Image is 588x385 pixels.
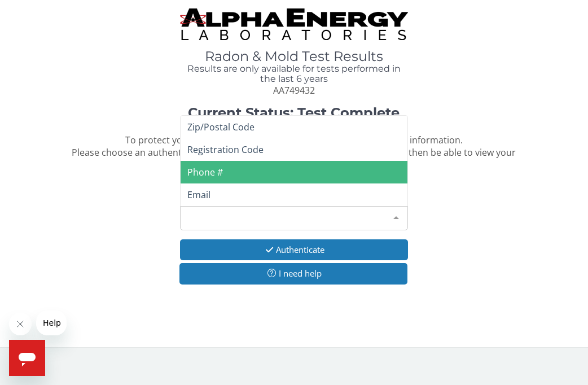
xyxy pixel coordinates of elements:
[187,121,254,133] span: Zip/Postal Code
[187,189,210,201] span: Email
[187,166,223,178] span: Phone #
[180,49,409,64] h1: Radon & Mold Test Results
[9,313,32,335] iframe: Close message
[180,64,409,84] h4: Results are only available for tests performed in the last 6 years
[180,239,409,260] button: Authenticate
[188,104,400,121] strong: Current Status: Test Complete
[180,8,409,40] img: TightCrop.jpg
[179,263,408,284] button: I need help
[187,143,264,156] span: Registration Code
[36,310,67,335] iframe: Message from company
[72,134,516,172] span: To protect your confidential test results, we need to confirm some information. Please choose an ...
[9,340,45,376] iframe: Button to launch messaging window
[273,84,315,97] span: AA749432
